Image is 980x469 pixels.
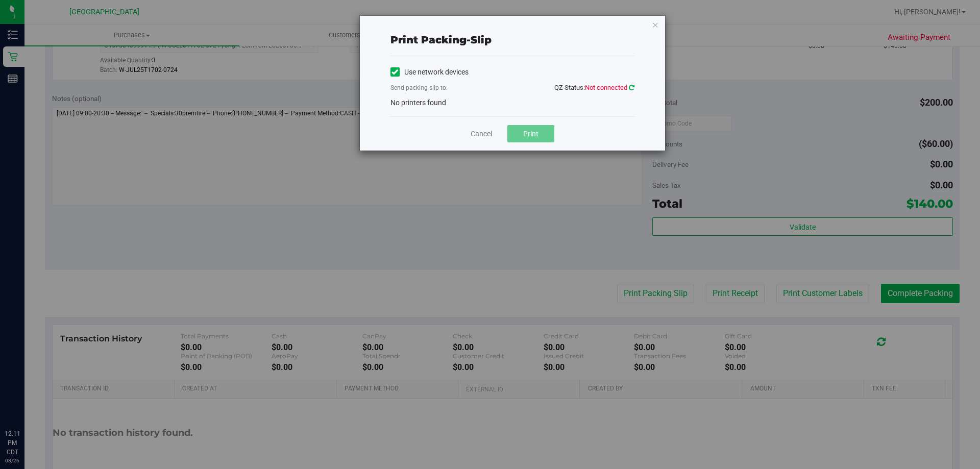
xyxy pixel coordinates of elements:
[507,125,554,142] button: Print
[554,84,634,91] span: QZ Status:
[390,98,446,107] span: No printers found
[390,34,492,46] span: Print packing-slip
[585,84,627,91] span: Not connected
[471,129,492,139] a: Cancel
[523,130,538,138] span: Print
[390,83,448,92] label: Send packing-slip to:
[390,67,469,78] label: Use network devices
